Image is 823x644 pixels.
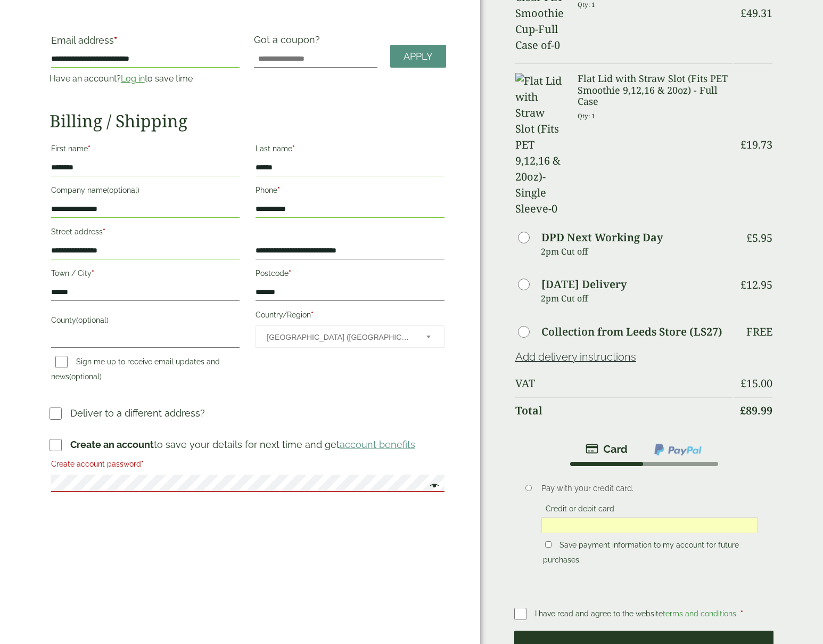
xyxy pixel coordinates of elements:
label: Save payment information to my account for future purchases. [543,541,739,567]
span: United Kingdom (UK) [267,326,412,348]
bdi: 49.31 [740,6,772,20]
img: ppcp-gateway.png [653,443,703,456]
abbr: required [292,144,295,153]
label: Company name [51,183,240,201]
label: Create account password [51,456,445,475]
label: Postcode [256,266,445,284]
abbr: required [311,311,314,319]
label: Email address [51,36,240,51]
span: £ [740,403,746,418]
p: Free [746,325,772,338]
abbr: required [92,269,94,278]
img: Flat Lid with Straw Slot (Fits PET 9,12,16 & 20oz)-Single Sleeve-0 [515,73,565,217]
iframe: Secure card payment input frame [545,520,754,530]
abbr: required [88,144,90,153]
abbr: required [740,609,743,618]
p: 2pm Cut off [541,243,733,259]
h3: Flat Lid with Straw Slot (Fits PET Smoothie 9,12,16 & 20oz) - Full Case [578,73,733,108]
span: (optional) [76,316,109,324]
abbr: required [141,460,144,468]
span: £ [740,376,746,390]
p: Have an account? to save time [50,72,242,85]
bdi: 19.73 [740,137,772,152]
a: Add delivery instructions [515,350,636,363]
p: 2pm Cut off [541,290,733,306]
strong: Create an account [70,439,154,450]
p: Deliver to a different address? [70,406,205,420]
span: £ [740,6,746,20]
bdi: 5.95 [746,231,772,245]
span: I have read and agree to the website [535,609,738,618]
th: Total [515,397,733,423]
label: Credit or debit card [541,504,619,516]
label: Got a coupon? [254,34,324,51]
small: Qty: 1 [578,112,595,120]
label: Collection from Leeds Store (LS27) [541,327,722,337]
span: £ [740,137,746,152]
abbr: required [289,269,291,278]
label: Phone [256,183,445,201]
span: (optional) [107,186,139,194]
label: Country/Region [256,307,445,325]
abbr: required [114,35,117,46]
label: Town / City [51,266,240,284]
label: Sign me up to receive email updates and news [51,357,220,384]
a: account benefits [340,439,415,450]
span: (optional) [69,372,102,381]
small: Qty: 1 [578,1,595,9]
p: to save your details for next time and get [70,437,415,452]
img: stripe.png [586,443,628,455]
span: £ [740,278,746,292]
h2: Billing / Shipping [50,111,446,131]
label: County [51,313,240,331]
span: Country/Region [256,325,445,348]
label: Last name [256,141,445,159]
span: Apply [404,51,433,62]
span: £ [746,231,752,245]
abbr: required [277,186,280,194]
a: terms and conditions [663,609,736,618]
bdi: 89.99 [740,403,772,418]
a: Log in [121,74,145,84]
p: Pay with your credit card. [541,483,758,494]
input: Sign me up to receive email updates and news(optional) [55,356,68,368]
label: DPD Next Working Day [541,232,663,243]
label: First name [51,141,240,159]
abbr: required [103,227,105,236]
label: Street address [51,224,240,242]
a: Apply [390,45,446,68]
label: [DATE] Delivery [541,279,627,290]
th: VAT [515,371,733,396]
bdi: 12.95 [740,278,772,292]
bdi: 15.00 [740,376,772,390]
